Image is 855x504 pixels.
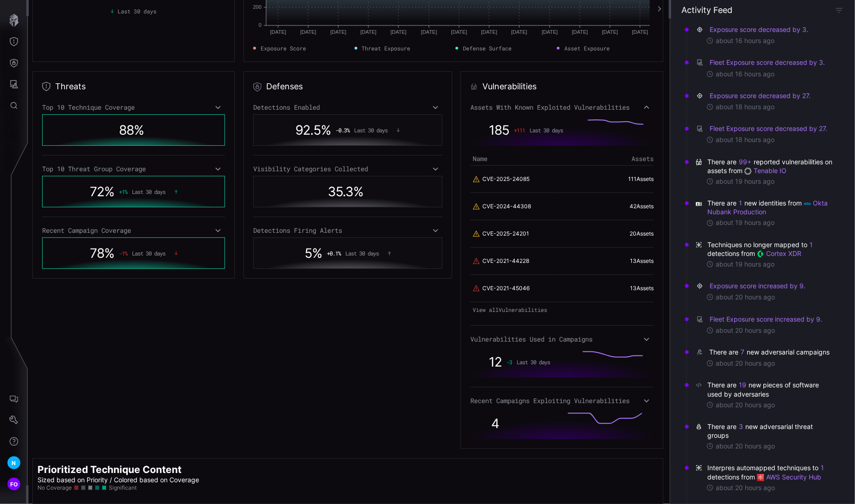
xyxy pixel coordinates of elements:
th: Name [470,152,553,166]
time: about 20 hours ago [716,359,775,367]
a: CVE-2021-45046 [482,284,530,292]
text: [DATE] [632,29,649,35]
h4: Activity Feed [681,5,732,15]
span: -3 [506,359,512,365]
span: Asset Exposure [564,44,610,52]
a: Cortex XDR [757,249,801,257]
button: FO [0,473,27,495]
text: [DATE] [361,29,377,35]
h2: Threats [55,81,86,92]
a: CVE-2024-44308 [482,202,531,211]
button: 1 [809,240,813,249]
div: Top 10 Technique Coverage [42,103,225,112]
span: There are reported vulnerabilities on assets from [707,157,835,175]
span: Last 30 days [345,250,379,256]
a: 13Assets [630,257,654,264]
button: 1 [738,199,743,208]
text: [DATE] [300,29,317,35]
span: + 1 % [119,188,127,195]
img: PaloAlto Cortex XDR [757,250,764,258]
span: 72 % [90,184,114,199]
th: Assets [553,152,654,166]
time: about 18 hours ago [716,136,774,144]
time: about 19 hours ago [716,260,774,268]
div: Assets With Known Exploited Vulnerabilities [470,103,653,112]
span: FO [10,479,18,489]
span: Last 30 days [132,250,165,256]
p: Sized based on Priority / Colored based on Coverage [37,476,658,484]
text: [DATE] [481,29,498,35]
div: There are new adversarial campaigns [709,348,831,357]
span: Techniques no longer mapped to detections from [707,240,835,258]
text: [DATE] [270,29,287,35]
h2: Defenses [266,81,303,92]
text: [DATE] [391,29,407,35]
img: AWS Security Hub [757,474,764,481]
a: 42Assets [630,203,654,210]
text: [DATE] [542,29,558,35]
a: CVE-2025-24085 [482,175,530,183]
span: + 0.1 % [327,250,341,256]
div: Visibility Categories Collected [253,165,443,173]
text: [DATE] [512,29,528,35]
button: 19 [738,380,747,390]
time: about 19 hours ago [716,218,774,227]
span: 92.5 % [295,122,331,138]
span: Last 30 days [530,127,563,133]
time: about 16 hours ago [716,37,774,45]
div: Top 10 Threat Group Coverage [42,165,225,173]
button: 7 [740,348,745,357]
text: [DATE] [331,29,347,35]
time: about 20 hours ago [716,293,775,301]
a: CVE-2021-44228 [482,257,529,265]
a: 13Assets [630,285,654,292]
button: Exposure score decreased by 3. [709,25,809,34]
div: Recent Campaign Coverage [42,226,225,235]
span: Last 30 days [118,7,156,15]
time: about 16 hours ago [716,70,774,78]
span: Exposure Score [261,44,306,52]
button: 3 [738,422,743,431]
button: Fleet Exposure score decreased by 3. [709,58,825,67]
button: Fleet Exposure score decreased by 27. [709,124,828,133]
span: No Coverage [37,484,72,492]
button: Exposure score increased by 9. [709,281,806,291]
span: 185 [489,122,509,138]
span: 12 [489,354,502,370]
div: Vulnerabilities Used in Campaigns [470,335,653,343]
text: [DATE] [421,29,437,35]
span: 5 % [305,245,322,261]
div: Detections Firing Alerts [253,226,443,235]
img: Tenable [744,168,752,175]
span: N [12,458,16,468]
a: View allVulnerabilities [470,303,653,316]
time: about 20 hours ago [716,326,775,335]
h2: Prioritized Technique Content [37,463,658,476]
text: 0 [259,22,262,28]
div: Recent Campaigns Exploiting Vulnerabilities [470,397,653,405]
div: There are new adversarial threat groups [707,422,835,440]
text: [DATE] [602,29,618,35]
a: AWS Security Hub [757,473,821,481]
a: 20Assets [630,230,654,237]
div: Detections Enabled [253,103,443,112]
a: CVE-2025-24201 [482,230,529,238]
button: 1 [820,463,824,473]
time: about 18 hours ago [716,103,774,111]
text: 200 [253,4,262,10]
span: 4 [491,416,499,431]
span: 88 % [119,122,144,138]
span: Significant [109,484,137,492]
span: -0.3 % [336,127,349,133]
a: 111Assets [628,175,654,182]
button: Fleet Exposure score increased by 9. [709,315,823,324]
button: Exposure score decreased by 27. [709,91,811,100]
time: about 19 hours ago [716,177,774,186]
text: [DATE] [451,29,468,35]
time: about 20 hours ago [716,484,775,492]
text: [DATE] [572,29,588,35]
time: about 20 hours ago [716,401,775,409]
span: Defense Surface [463,44,512,52]
span: Interpres automapped techniques to detections from [707,463,835,481]
span: Last 30 days [354,127,387,133]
